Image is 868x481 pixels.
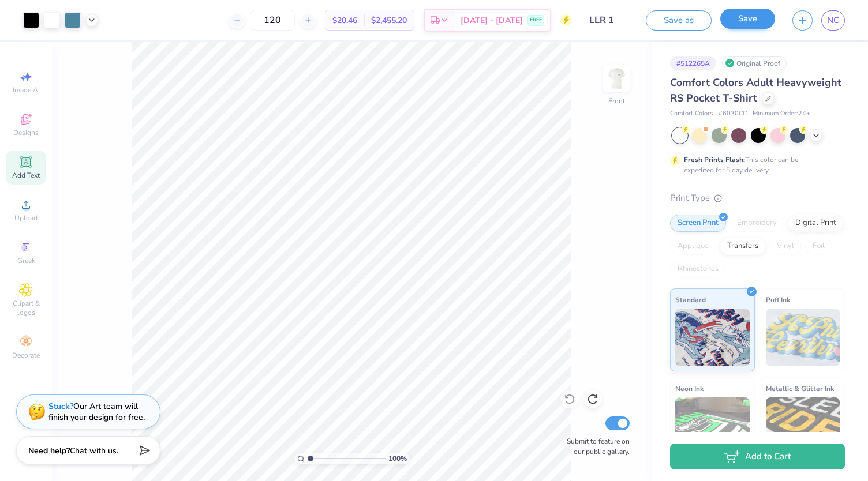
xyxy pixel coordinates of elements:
[720,238,766,255] div: Transfers
[827,14,839,27] span: NC
[461,14,523,27] span: [DATE] - [DATE]
[722,56,787,70] div: Original Proof
[805,238,832,255] div: Foil
[670,238,716,255] div: Applique
[670,76,841,105] span: Comfort Colors Adult Heavyweight RS Pocket T-Shirt
[670,56,716,70] div: # 512265A
[769,238,802,255] div: Vinyl
[675,309,750,366] img: Standard
[28,445,70,456] strong: Need help?
[766,382,834,394] span: Metallic & Glitter Ink
[581,9,637,32] input: Untitled Design
[48,401,73,412] strong: Stuck?
[371,14,407,27] span: $2,455.20
[13,128,39,137] span: Designs
[6,299,46,317] span: Clipart & logos
[560,436,630,457] label: Submit to feature on our public gallery.
[608,96,625,106] div: Front
[332,14,357,27] span: $20.46
[675,294,706,306] span: Standard
[766,294,790,306] span: Puff Ink
[675,397,750,455] img: Neon Ink
[675,382,704,394] span: Neon Ink
[766,309,840,366] img: Puff Ink
[670,191,845,205] div: Print Type
[719,109,747,119] span: # 6030CC
[684,155,826,175] div: This color can be expedited for 5 day delivery.
[753,109,810,119] span: Minimum Order: 24 +
[70,445,118,456] span: Chat with us.
[684,155,745,164] strong: Fresh Prints Flash:
[48,401,145,423] div: Our Art team will finish your design for free.
[14,213,38,223] span: Upload
[13,85,40,95] span: Image AI
[670,444,845,469] button: Add to Cart
[788,215,844,232] div: Digital Print
[646,10,712,31] button: Save as
[12,351,40,360] span: Decorate
[670,261,726,278] div: Rhinestones
[720,9,775,29] button: Save
[670,215,726,232] div: Screen Print
[729,215,784,232] div: Embroidery
[17,256,35,265] span: Greek
[250,10,295,31] input: – –
[388,453,407,464] span: 100 %
[670,109,713,119] span: Comfort Colors
[605,67,628,90] img: Front
[821,10,845,31] a: NC
[766,397,840,455] img: Metallic & Glitter Ink
[530,16,542,24] span: FREE
[12,171,40,180] span: Add Text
